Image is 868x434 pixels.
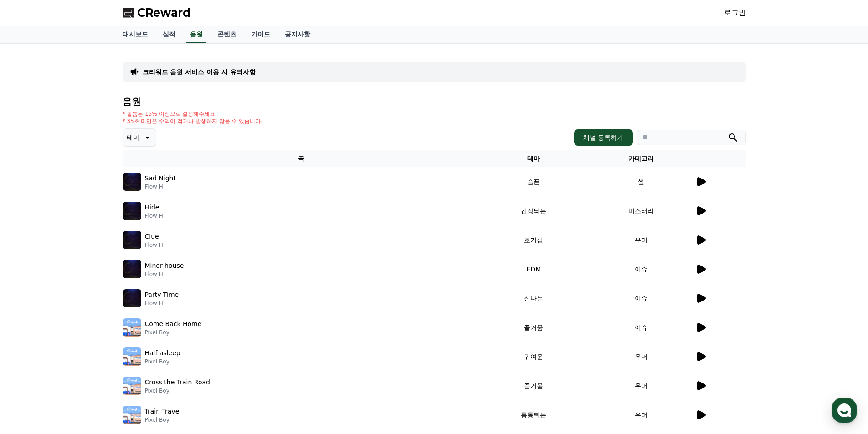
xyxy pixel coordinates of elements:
[145,329,202,336] p: Pixel Boy
[145,290,179,300] p: Party Time
[574,129,632,146] button: 채널 등록하기
[587,255,694,284] td: 이슈
[145,212,163,220] p: Flow H
[123,260,141,278] img: music
[587,371,694,400] td: 유머
[123,173,141,191] img: music
[145,183,176,190] p: Flow H
[155,26,183,43] a: 실적
[123,406,141,424] img: music
[210,26,244,43] a: 콘텐츠
[115,26,155,43] a: 대시보드
[480,167,587,196] td: 슬픈
[724,7,746,18] a: 로그인
[123,5,191,20] a: CReward
[123,231,141,249] img: music
[123,97,746,107] h4: 음원
[60,289,118,311] a: 대화
[587,225,694,255] td: 유머
[145,387,210,394] p: Pixel Boy
[244,26,277,43] a: 가이드
[145,203,159,212] p: Hide
[145,261,184,271] p: Minor house
[587,196,694,225] td: 미스터리
[587,284,694,313] td: 이슈
[123,318,141,337] img: music
[123,117,263,125] p: * 35초 미만은 수익이 적거나 발생하지 않을 수 있습니다.
[145,319,202,329] p: Come Back Home
[480,196,587,225] td: 긴장되는
[277,26,318,43] a: 공지사항
[145,241,163,249] p: Flow H
[127,131,139,144] p: 테마
[123,128,156,147] button: 테마
[145,271,184,278] p: Flow H
[145,300,179,307] p: Flow H
[145,358,180,365] p: Pixel Boy
[145,416,181,424] p: Pixel Boy
[141,302,152,310] span: 설정
[587,342,694,371] td: 유머
[123,347,141,366] img: music
[118,289,175,311] a: 설정
[137,5,191,20] span: CReward
[186,26,206,43] a: 음원
[123,289,141,307] img: music
[587,400,694,429] td: 유머
[480,371,587,400] td: 즐거움
[480,284,587,313] td: 신나는
[480,225,587,255] td: 호기심
[123,110,263,117] p: * 볼륨은 15% 이상으로 설정해주세요.
[587,167,694,196] td: 썰
[480,150,587,167] th: 테마
[123,377,141,395] img: music
[3,289,60,311] a: 홈
[123,150,480,167] th: 곡
[145,378,210,387] p: Cross the Train Road
[123,202,141,220] img: music
[480,313,587,342] td: 즐거움
[480,255,587,284] td: EDM
[587,313,694,342] td: 이슈
[145,174,176,183] p: Sad Night
[29,302,34,310] span: 홈
[480,400,587,429] td: 통통튀는
[145,407,181,416] p: Train Travel
[145,348,180,358] p: Half asleep
[145,232,159,241] p: Clue
[83,303,94,310] span: 대화
[143,67,256,77] a: 크리워드 음원 서비스 이용 시 유의사항
[480,342,587,371] td: 귀여운
[587,150,694,167] th: 카테고리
